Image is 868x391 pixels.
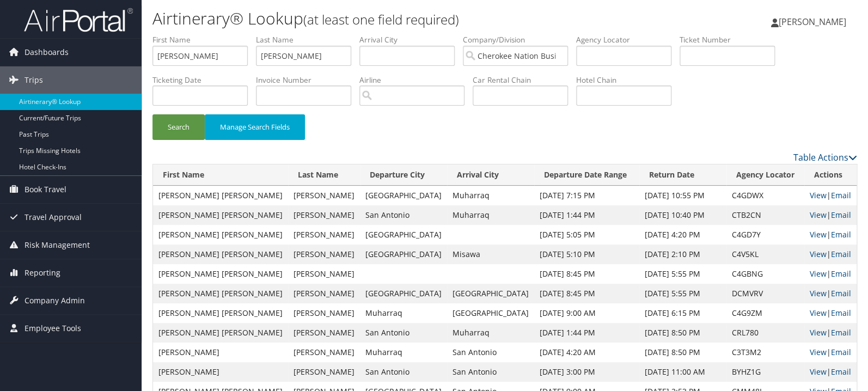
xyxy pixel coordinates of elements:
td: [PERSON_NAME] [288,245,360,264]
td: [PERSON_NAME] [PERSON_NAME] [153,186,288,205]
td: [DATE] 3:00 PM [534,362,639,382]
label: Ticket Number [680,34,783,45]
a: Email [831,366,851,377]
td: [DATE] 9:00 AM [534,303,639,323]
td: | [804,205,857,225]
td: [PERSON_NAME] [PERSON_NAME] [153,323,288,343]
td: C4GDWX [726,186,804,205]
span: Employee Tools [25,315,81,342]
td: [PERSON_NAME] [288,205,360,225]
a: View [810,268,827,279]
td: [DATE] 10:55 PM [639,186,726,205]
td: [PERSON_NAME] [PERSON_NAME] [153,264,288,284]
td: [GEOGRAPHIC_DATA] [360,225,447,245]
td: | [804,225,857,245]
td: [PERSON_NAME] [288,343,360,362]
th: Last Name: activate to sort column ascending [288,164,360,186]
span: Book Travel [25,176,66,203]
td: [PERSON_NAME] [288,284,360,303]
a: [PERSON_NAME] [771,5,857,38]
td: [PERSON_NAME] [288,186,360,205]
span: Reporting [25,259,60,286]
td: [GEOGRAPHIC_DATA] [447,303,534,323]
td: [DATE] 7:15 PM [534,186,639,205]
button: Manage Search Fields [205,114,305,140]
td: [DATE] 4:20 AM [534,343,639,362]
td: [DATE] 8:45 PM [534,284,639,303]
td: Muharraq [360,303,447,323]
td: [PERSON_NAME] [PERSON_NAME] [153,205,288,225]
label: Airline [359,75,473,85]
td: [GEOGRAPHIC_DATA] [360,186,447,205]
a: View [810,288,827,298]
a: View [810,249,827,259]
h1: Airtinerary® Lookup [152,7,622,30]
td: [PERSON_NAME] [288,362,360,382]
span: Company Admin [25,287,85,314]
th: Departure City: activate to sort column ascending [360,164,447,186]
th: Departure Date Range: activate to sort column ascending [534,164,639,186]
td: [DATE] 8:50 PM [639,343,726,362]
label: Car Rental Chain [473,75,576,85]
td: [PERSON_NAME] [PERSON_NAME] [153,303,288,323]
td: | [804,264,857,284]
td: [GEOGRAPHIC_DATA] [360,245,447,264]
a: Email [831,268,851,279]
a: Email [831,190,851,200]
td: [PERSON_NAME] [PERSON_NAME] [153,245,288,264]
a: View [810,366,827,377]
td: C4GD7Y [726,225,804,245]
td: | [804,186,857,205]
td: [DATE] 5:05 PM [534,225,639,245]
label: Invoice Number [256,75,359,85]
label: Company/Division [463,34,576,45]
td: | [804,303,857,323]
a: Email [831,327,851,338]
span: Dashboards [25,39,69,66]
td: [DATE] 4:20 PM [639,225,726,245]
td: [DATE] 1:44 PM [534,323,639,343]
label: Last Name [256,34,359,45]
span: [PERSON_NAME] [779,16,846,28]
td: [PERSON_NAME] [153,362,288,382]
td: Misawa [447,245,534,264]
td: San Antonio [360,323,447,343]
a: View [810,347,827,357]
td: [PERSON_NAME] [288,264,360,284]
a: Email [831,210,851,220]
a: Email [831,347,851,357]
a: View [810,190,827,200]
td: [DATE] 5:55 PM [639,264,726,284]
td: | [804,362,857,382]
label: Ticketing Date [152,75,256,85]
td: [PERSON_NAME] [PERSON_NAME] [153,225,288,245]
td: C4V5KL [726,245,804,264]
label: Arrival City [359,34,463,45]
td: [DATE] 5:10 PM [534,245,639,264]
td: San Antonio [360,362,447,382]
th: Return Date: activate to sort column ascending [639,164,726,186]
button: Search [152,114,205,140]
td: [GEOGRAPHIC_DATA] [360,284,447,303]
img: airportal-logo.png [24,7,133,33]
td: | [804,343,857,362]
a: View [810,229,827,240]
td: DCMVRV [726,284,804,303]
td: C4G9ZM [726,303,804,323]
td: [DATE] 1:44 PM [534,205,639,225]
td: Muharraq [360,343,447,362]
label: First Name [152,34,256,45]
td: [PERSON_NAME] [153,343,288,362]
td: CTB2CN [726,205,804,225]
td: C3T3M2 [726,343,804,362]
td: [PERSON_NAME] [288,323,360,343]
td: [DATE] 8:50 PM [639,323,726,343]
td: [DATE] 6:15 PM [639,303,726,323]
td: San Antonio [447,343,534,362]
a: Email [831,249,851,259]
td: [PERSON_NAME] [288,303,360,323]
th: Arrival City: activate to sort column ascending [447,164,534,186]
td: Muharraq [447,323,534,343]
td: | [804,323,857,343]
td: BYHZ1G [726,362,804,382]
